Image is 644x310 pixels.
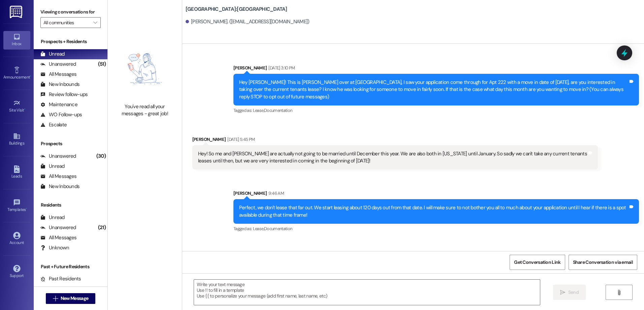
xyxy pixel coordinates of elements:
[40,214,65,221] div: Unread
[40,224,76,231] div: Unanswered
[198,150,587,165] div: Hey! So me and [PERSON_NAME] are actually not going to be married until December this year. We ar...
[40,111,82,118] div: WO Follow-ups
[40,234,76,241] div: All Messages
[3,163,30,182] a: Leads
[46,293,96,304] button: New Message
[26,206,27,211] span: •
[233,105,639,115] div: Tagged as:
[186,6,287,13] b: [GEOGRAPHIC_DATA]: [GEOGRAPHIC_DATA]
[3,130,30,149] a: Buildings
[40,244,69,251] div: Unknown
[560,290,565,295] i: 
[264,226,292,231] span: Documentation
[233,64,639,74] div: [PERSON_NAME]
[40,7,101,17] label: Viewing conversations for
[3,197,30,215] a: Templates •
[40,121,67,128] div: Escalate
[95,151,107,161] div: (30)
[514,259,560,266] span: Get Conversation Link
[93,20,97,25] i: 
[3,230,30,248] a: Account
[30,74,31,79] span: •
[192,136,598,145] div: [PERSON_NAME]
[40,51,65,58] div: Unread
[115,103,174,118] div: You've read all your messages - great job!
[264,107,292,113] span: Documentation
[61,295,88,302] span: New Message
[616,290,621,295] i: 
[10,6,24,18] img: ResiDesk Logo
[239,204,628,219] div: Perfect, we don't lease that far out. We start leasing about 120 days out from that date. I will ...
[34,263,107,270] div: Past + Future Residents
[96,59,107,69] div: (51)
[40,61,76,68] div: Unanswered
[34,140,107,147] div: Prospects
[569,255,637,270] button: Share Conversation via email
[43,17,90,28] input: All communities
[34,38,107,45] div: Prospects + Residents
[253,226,264,231] span: Lease ,
[115,38,174,100] img: empty-state
[233,224,639,234] div: Tagged as:
[186,18,310,25] div: [PERSON_NAME]. ([EMAIL_ADDRESS][DOMAIN_NAME])
[40,101,77,108] div: Maintenance
[40,275,81,282] div: Past Residents
[40,183,79,190] div: New Inbounds
[226,136,255,143] div: [DATE] 5:45 PM
[267,190,284,197] div: 9:46 AM
[40,91,88,98] div: Review follow-ups
[40,163,65,170] div: Unread
[40,173,76,180] div: All Messages
[253,107,264,113] span: Lease ,
[34,201,107,209] div: Residents
[40,81,79,88] div: New Inbounds
[568,289,579,296] span: Send
[510,255,565,270] button: Get Conversation Link
[40,153,76,160] div: Unanswered
[553,285,586,300] button: Send
[24,107,25,112] span: •
[573,259,633,266] span: Share Conversation via email
[53,296,58,301] i: 
[239,79,628,100] div: Hey [PERSON_NAME]! This is [PERSON_NAME] over at [GEOGRAPHIC_DATA], I saw your application come t...
[233,190,639,199] div: [PERSON_NAME]
[267,64,295,71] div: [DATE] 3:10 PM
[40,71,76,78] div: All Messages
[3,31,30,49] a: Inbox
[96,222,107,233] div: (21)
[3,97,30,116] a: Site Visit •
[3,263,30,281] a: Support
